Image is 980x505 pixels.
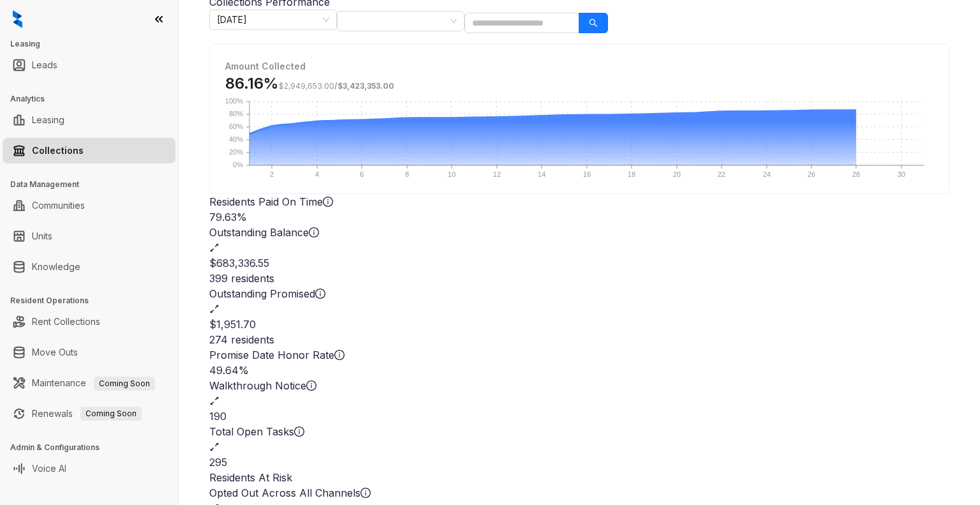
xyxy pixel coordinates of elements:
[209,243,219,253] span: expand-alt
[229,123,243,130] text: 60%
[338,81,394,91] span: $3,423,353.00
[32,254,80,280] a: Knowledge
[209,194,949,209] div: Residents Paid On Time
[315,289,325,299] span: info-circle
[32,340,78,365] a: Move Outs
[225,61,306,72] strong: Amount Collected
[10,442,178,453] h3: Admin & Configurations
[673,170,681,178] text: 20
[209,363,949,378] h2: 49.64%
[209,225,949,240] div: Outstanding Balance
[225,73,933,94] h3: 86.16%
[3,107,175,133] li: Leasing
[279,81,334,91] span: $2,949,653.00
[10,38,178,50] h3: Leasing
[589,19,598,27] span: search
[405,170,409,178] text: 8
[306,381,316,391] span: info-circle
[279,81,394,91] span: /
[209,455,949,470] h2: 295
[209,396,219,406] span: expand-alt
[294,426,304,437] span: info-circle
[32,456,66,481] a: Voice AI
[315,170,319,178] text: 4
[3,223,175,249] li: Units
[3,309,175,335] li: Rent Collections
[209,332,949,347] div: 274 residents
[360,488,371,498] span: info-circle
[852,170,860,178] text: 28
[718,170,725,178] text: 22
[32,309,100,335] a: Rent Collections
[225,97,243,105] text: 100%
[3,193,175,218] li: Communities
[3,456,175,481] li: Voice AI
[233,161,243,169] text: 0%
[209,470,949,485] h3: Residents At Risk
[3,401,175,426] li: Renewals
[334,350,345,360] span: info-circle
[32,138,84,163] a: Collections
[10,93,178,105] h3: Analytics
[10,179,178,190] h3: Data Management
[209,409,949,424] h2: 190
[229,135,243,143] text: 40%
[270,170,274,178] text: 2
[229,148,243,156] text: 20%
[229,110,243,117] text: 80%
[209,485,949,501] div: Opted Out Across All Channels
[448,170,456,178] text: 10
[538,170,546,178] text: 14
[323,197,333,207] span: info-circle
[209,209,949,225] h2: 79.63%
[209,255,949,271] h2: $683,336.55
[209,442,219,452] span: expand-alt
[628,170,635,178] text: 18
[209,317,949,332] h2: $1,951.70
[3,52,175,78] li: Leads
[360,170,364,178] text: 6
[209,286,949,301] div: Outstanding Promised
[80,407,142,421] span: Coming Soon
[3,138,175,163] li: Collections
[898,170,905,178] text: 30
[13,10,22,28] img: logo
[32,107,64,133] a: Leasing
[3,254,175,280] li: Knowledge
[10,295,178,306] h3: Resident Operations
[3,370,175,396] li: Maintenance
[32,52,57,78] a: Leads
[217,10,329,29] span: August 2025
[32,223,52,249] a: Units
[583,170,591,178] text: 16
[209,271,949,286] div: 399 residents
[32,193,85,218] a: Communities
[209,304,219,314] span: expand-alt
[493,170,501,178] text: 12
[94,377,155,391] span: Coming Soon
[32,401,142,426] a: RenewalsComing Soon
[808,170,815,178] text: 26
[209,378,949,393] div: Walkthrough Notice
[309,227,319,237] span: info-circle
[209,347,949,363] div: Promise Date Honor Rate
[209,424,949,439] div: Total Open Tasks
[763,170,771,178] text: 24
[3,340,175,365] li: Move Outs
